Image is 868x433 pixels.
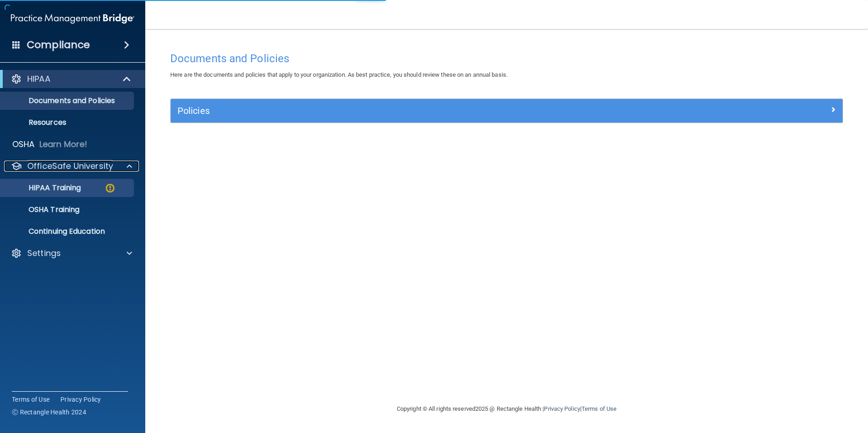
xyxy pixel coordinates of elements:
[104,182,116,194] img: warning-circle.0cc9ac19.png
[582,405,616,412] a: Terms of Use
[27,161,113,172] p: OfficeSafe University
[178,106,668,116] h5: Policies
[12,408,86,417] span: Ⓒ Rectangle Health 2024
[11,161,132,172] a: OfficeSafe University
[12,139,35,150] p: OSHA
[6,205,79,214] p: OSHA Training
[12,395,49,404] a: Terms of Use
[341,394,672,423] div: Copyright © All rights reserved 2025 @ Rectangle Health | |
[11,248,132,259] a: Settings
[11,10,134,28] img: PMB logo
[27,39,90,51] h4: Compliance
[6,96,130,105] p: Documents and Policies
[178,103,836,118] a: Policies
[11,74,132,84] a: HIPAA
[60,395,101,404] a: Privacy Policy
[6,183,81,192] p: HIPAA Training
[27,248,61,259] p: Settings
[544,405,580,412] a: Privacy Policy
[6,227,130,236] p: Continuing Education
[39,139,88,150] p: Learn More!
[6,118,130,127] p: Resources
[170,71,508,78] span: Here are the documents and policies that apply to your organization. As best practice, you should...
[170,53,843,64] h4: Documents and Policies
[27,74,50,84] p: HIPAA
